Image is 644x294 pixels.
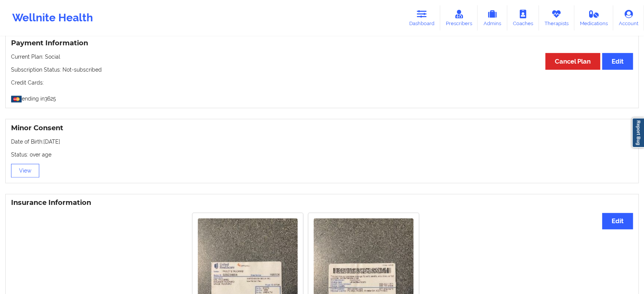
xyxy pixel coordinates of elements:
[11,124,633,133] h3: Minor Consent
[11,39,633,48] h3: Payment Information
[11,92,633,102] p: ending in 3625
[632,118,644,148] a: Report Bug
[404,5,440,30] a: Dashboard
[539,5,574,30] a: Therapists
[11,53,633,61] p: Current Plan: Social
[440,5,478,30] a: Prescribers
[477,5,507,30] a: Admins
[11,66,633,73] p: Subscription Status: Not-subscribed
[507,5,539,30] a: Coaches
[602,213,633,229] button: Edit
[613,5,644,30] a: Account
[11,164,39,177] button: View
[602,53,633,69] button: Edit
[11,138,633,145] p: Date of Birth: [DATE]
[574,5,614,30] a: Medications
[545,53,600,69] button: Cancel Plan
[11,198,633,207] h3: Insurance Information
[11,79,633,86] p: Credit Cards:
[11,151,633,158] p: Status: over age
